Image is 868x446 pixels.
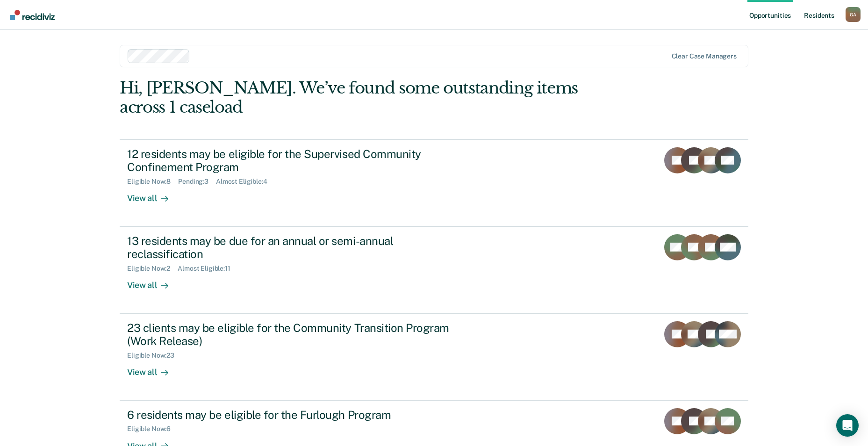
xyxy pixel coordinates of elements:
[127,234,455,261] div: 13 residents may be due for an annual or semi-annual reclassification
[120,314,748,401] a: 23 clients may be eligible for the Community Transition Program (Work Release)Eligible Now:23View...
[127,408,455,422] div: 6 residents may be eligible for the Furlough Program
[127,273,179,291] div: View all
[127,147,455,174] div: 12 residents may be eligible for the Supervised Community Confinement Program
[672,52,737,60] div: Clear case managers
[120,79,623,117] div: Hi, [PERSON_NAME]. We’ve found some outstanding items across 1 caseload
[836,414,859,437] div: Open Intercom Messenger
[127,186,179,204] div: View all
[127,178,178,186] div: Eligible Now : 8
[846,7,861,22] button: Profile dropdown button
[127,360,179,378] div: View all
[120,139,748,227] a: 12 residents may be eligible for the Supervised Community Confinement ProgramEligible Now:8Pendin...
[127,321,455,348] div: 23 clients may be eligible for the Community Transition Program (Work Release)
[178,178,216,186] div: Pending : 3
[127,265,178,273] div: Eligible Now : 2
[120,227,748,314] a: 13 residents may be due for an annual or semi-annual reclassificationEligible Now:2Almost Eligibl...
[846,7,861,22] div: G A
[178,265,238,273] div: Almost Eligible : 11
[127,425,178,433] div: Eligible Now : 6
[127,352,182,360] div: Eligible Now : 23
[216,178,275,186] div: Almost Eligible : 4
[10,10,55,20] img: Recidiviz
